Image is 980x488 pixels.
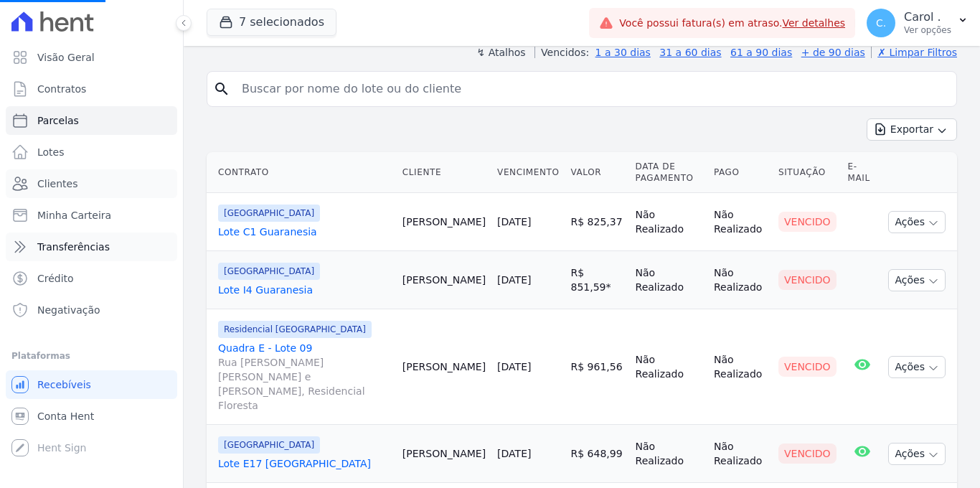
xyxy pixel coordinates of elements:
th: E-mail [842,152,883,193]
span: Visão Geral [37,50,95,65]
a: Visão Geral [6,43,177,72]
span: [GEOGRAPHIC_DATA] [218,263,320,280]
td: [PERSON_NAME] [397,425,491,483]
span: [GEOGRAPHIC_DATA] [218,205,320,222]
td: R$ 851,59 [565,251,629,309]
a: Lote I4 Guaranesia [218,283,391,297]
a: 1 a 30 dias [595,47,651,58]
th: Vencimento [491,152,565,193]
button: Ações [888,211,946,233]
a: 31 a 60 dias [659,47,721,58]
button: Ações [888,443,946,465]
th: Data de Pagamento [630,152,708,193]
a: Lotes [6,138,177,166]
td: [PERSON_NAME] [397,193,491,251]
span: Residencial [GEOGRAPHIC_DATA] [218,321,372,338]
a: Recebíveis [6,370,177,399]
span: Conta Hent [37,409,94,423]
label: Vencidos: [534,47,589,58]
a: 61 a 90 dias [730,47,792,58]
span: C. [876,18,886,28]
th: Pago [708,152,773,193]
div: Vencido [778,444,837,464]
td: Não Realizado [630,251,708,309]
a: Quadra E - Lote 09Rua [PERSON_NAME] [PERSON_NAME] e [PERSON_NAME], Residencial Floresta [218,341,391,413]
span: Transferências [37,240,110,254]
span: Crédito [37,271,74,286]
td: R$ 961,56 [565,309,629,425]
th: Valor [565,152,629,193]
div: Vencido [778,212,837,232]
button: 7 selecionados [207,9,336,36]
span: Recebíveis [37,377,91,392]
p: Ver opções [904,24,951,36]
a: [DATE] [497,274,531,286]
span: Rua [PERSON_NAME] [PERSON_NAME] e [PERSON_NAME], Residencial Floresta [218,355,391,413]
input: Buscar por nome do lote ou do cliente [233,75,951,103]
th: Cliente [397,152,491,193]
div: Vencido [778,357,837,377]
td: Não Realizado [630,425,708,483]
td: Não Realizado [708,425,773,483]
td: R$ 648,99 [565,425,629,483]
label: ↯ Atalhos [476,47,525,58]
span: Lotes [37,145,65,159]
a: Minha Carteira [6,201,177,230]
td: Não Realizado [708,251,773,309]
a: + de 90 dias [801,47,865,58]
a: Parcelas [6,106,177,135]
a: Conta Hent [6,402,177,431]
a: ✗ Limpar Filtros [871,47,957,58]
a: [DATE] [497,216,531,227]
a: Negativação [6,296,177,324]
span: Contratos [37,82,86,96]
span: Negativação [37,303,100,317]
td: [PERSON_NAME] [397,309,491,425]
td: Não Realizado [708,309,773,425]
a: Contratos [6,75,177,103]
a: Ver detalhes [782,17,845,29]
a: [DATE] [497,448,531,459]
a: [DATE] [497,361,531,372]
th: Situação [773,152,842,193]
td: [PERSON_NAME] [397,251,491,309]
a: Lote C1 Guaranesia [218,225,391,239]
button: Ações [888,269,946,291]
i: search [213,80,230,98]
th: Contrato [207,152,397,193]
span: Minha Carteira [37,208,111,222]
a: Lote E17 [GEOGRAPHIC_DATA] [218,456,391,471]
button: Exportar [867,118,957,141]
button: C. Carol . Ver opções [855,3,980,43]
span: Parcelas [37,113,79,128]
a: Clientes [6,169,177,198]
p: Carol . [904,10,951,24]
a: Transferências [6,233,177,261]
div: Plataformas [11,347,171,365]
span: Você possui fatura(s) em atraso. [619,16,845,31]
td: Não Realizado [708,193,773,251]
td: R$ 825,37 [565,193,629,251]
td: Não Realizado [630,193,708,251]
a: Crédito [6,264,177,293]
button: Ações [888,356,946,378]
span: Clientes [37,177,77,191]
td: Não Realizado [630,309,708,425]
span: [GEOGRAPHIC_DATA] [218,436,320,454]
div: Vencido [778,270,837,290]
